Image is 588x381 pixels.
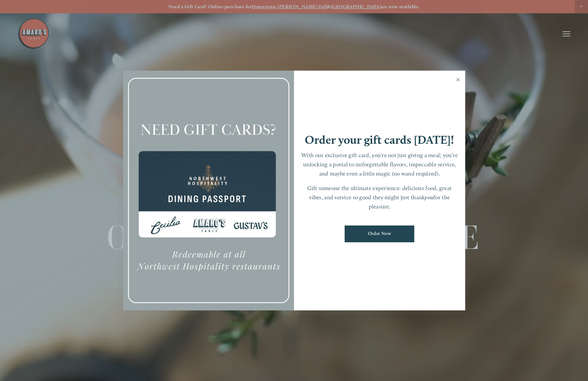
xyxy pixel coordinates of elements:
em: you [425,194,433,200]
a: Order Now [345,225,414,242]
a: Close [452,72,464,89]
p: Gift someone the ultimate experience: delicious food, great vibes, and service so good they might... [300,184,459,211]
h1: Order your gift cards [DATE]! [305,134,454,146]
p: With our exclusive gift card, you’re not just giving a meal; you’re unlocking a portal to unforge... [300,151,459,178]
